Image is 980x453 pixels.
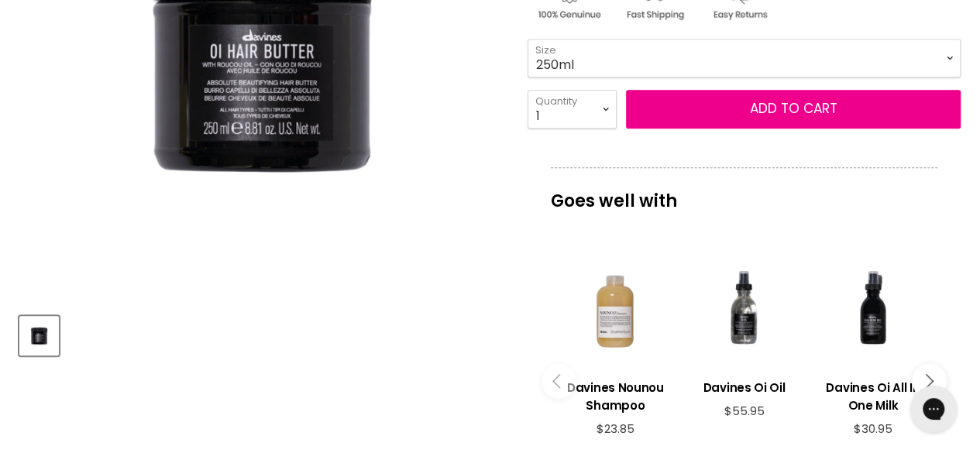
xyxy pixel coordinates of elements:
span: $23.85 [597,420,634,437]
h3: Davines Oi All In One Milk [817,379,930,414]
iframe: Gorgias live chat messenger [903,380,965,438]
div: Product thumbnails [17,311,507,355]
h3: Davines Oi Oil [687,379,800,396]
a: View product:Davines Nounou Shampoo [559,367,672,422]
a: View product:Davines Oi All In One Milk [817,367,930,422]
button: Davines Oi Butter [19,316,59,355]
h3: Davines Nounou Shampoo [559,379,672,414]
span: $30.95 [854,420,892,437]
span: $55.95 [724,403,764,419]
img: Davines Oi Butter [21,317,57,354]
a: View product:Davines Oi Oil [687,367,800,404]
